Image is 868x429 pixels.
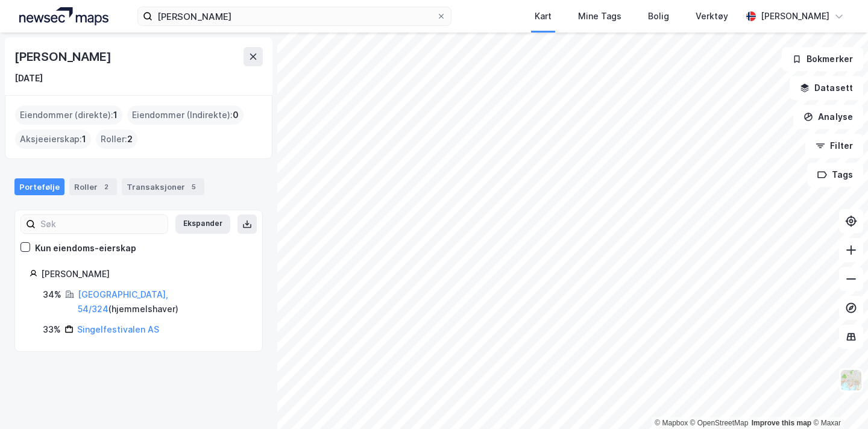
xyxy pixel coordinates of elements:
[696,9,728,23] div: Verktøy
[808,371,868,429] div: Kontrollprogram for chat
[840,369,863,392] img: Z
[43,322,61,337] div: 33%
[113,108,118,122] span: 1
[41,267,248,281] div: [PERSON_NAME]
[77,324,159,334] a: Singelfestivalen AS
[233,108,239,122] span: 0
[96,130,137,149] div: Roller :
[14,178,64,195] div: Portefølje
[78,287,248,316] div: ( hjemmelshaver )
[761,9,829,23] div: [PERSON_NAME]
[14,47,113,66] div: [PERSON_NAME]
[790,76,863,100] button: Datasett
[127,105,244,125] div: Eiendommer (Indirekte) :
[805,134,863,158] button: Filter
[15,130,91,149] div: Aksjeeierskap :
[648,9,669,23] div: Bolig
[100,181,112,193] div: 2
[36,215,168,233] input: Søk
[807,163,863,187] button: Tags
[808,371,868,429] iframe: Chat Widget
[690,419,749,427] a: OpenStreetMap
[655,419,688,427] a: Mapbox
[187,181,200,193] div: 5
[14,71,43,86] div: [DATE]
[82,132,86,146] span: 1
[127,132,133,146] span: 2
[69,178,117,195] div: Roller
[35,241,136,255] div: Kun eiendoms-eierskap
[43,287,61,302] div: 34%
[122,178,204,195] div: Transaksjoner
[782,47,863,71] button: Bokmerker
[793,105,863,129] button: Analyse
[752,419,811,427] a: Improve this map
[175,214,230,234] button: Ekspander
[153,7,436,25] input: Søk på adresse, matrikkel, gårdeiere, leietakere eller personer
[578,9,621,23] div: Mine Tags
[78,289,168,314] a: [GEOGRAPHIC_DATA], 54/324
[15,105,122,125] div: Eiendommer (direkte) :
[19,7,108,25] img: logo.a4113a55bc3d86da70a041830d287a7e.svg
[535,9,552,23] div: Kart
